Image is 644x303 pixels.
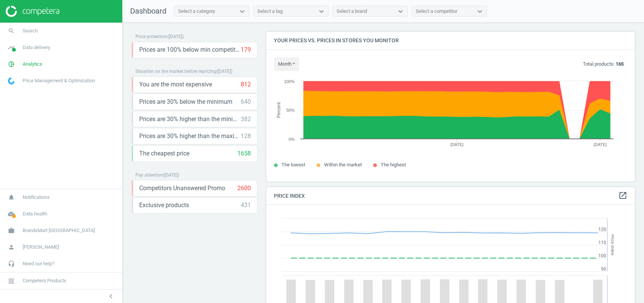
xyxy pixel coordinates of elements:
span: Competera Products [23,277,66,284]
span: [PERSON_NAME] [23,244,59,251]
span: Price Management & Optimization [23,77,95,84]
span: ( [DATE] ) [163,172,179,178]
span: The highest [381,162,406,168]
span: Pay attention [135,172,163,178]
div: 2600 [237,184,251,192]
div: 431 [241,201,251,209]
span: Exclusive products [139,201,189,209]
div: 382 [241,115,251,123]
button: month [274,57,299,71]
span: Data health [23,211,47,217]
span: Prices are 100% below min competitor [139,46,241,54]
i: timeline [4,40,18,55]
text: 50% [286,108,295,112]
span: ( [DATE] ) [216,69,232,74]
div: 812 [241,80,251,89]
div: Select a brand [337,8,367,15]
span: Prices are 30% below the minimum [139,98,232,106]
div: Select a tag [257,8,283,15]
tspan: [DATE] [593,142,607,147]
i: cloud_done [4,207,18,221]
h4: Price Index [266,187,635,205]
text: 120 [598,227,606,232]
text: 90 [601,266,606,272]
div: 128 [241,132,251,140]
span: Dashboard [130,6,166,15]
div: 179 [241,46,251,54]
tspan: Price Index [610,235,615,255]
span: Situation on the market before repricing [135,69,216,74]
span: The cheapest price [139,149,189,158]
span: ( [DATE] ) [168,34,184,39]
span: The lowest [281,162,305,168]
div: 640 [241,98,251,106]
a: open_in_new [618,191,627,201]
span: Prices are 30% higher than the minimum [139,115,241,123]
tspan: Percent [276,102,281,118]
span: Analytics [23,61,42,68]
text: 100 [598,253,606,258]
b: 165 [616,61,624,67]
text: 100% [284,79,295,84]
button: chevron_left [101,291,120,301]
span: You are the most expensive [139,80,212,89]
span: Price protection [135,34,168,39]
span: Data delivery [23,44,50,51]
i: person [4,240,18,254]
i: headset_mic [4,257,18,271]
div: Select a competitor [416,8,457,15]
span: Prices are 30% higher than the maximal [139,132,241,140]
span: BrandsMart [GEOGRAPHIC_DATA] [23,227,95,234]
h4: Your prices vs. prices in stores you monitor [266,32,635,49]
p: Total products: [583,61,624,68]
img: wGWNvw8QSZomAAAAABJRU5ErkJggg== [8,77,15,85]
span: Within the market [324,162,362,168]
text: 110 [598,240,606,245]
tspan: [DATE] [450,142,464,147]
i: work [4,223,18,238]
text: 0% [289,137,295,142]
img: ajHJNr6hYgQAAAAASUVORK5CYII= [6,6,59,17]
div: 1658 [237,149,251,158]
span: Need our help? [23,260,54,267]
i: notifications [4,190,18,205]
span: Competitors Unanswered Promo [139,184,225,192]
span: Search [23,28,38,34]
i: pie_chart_outlined [4,57,18,71]
i: search [4,24,18,38]
i: chevron_left [106,292,115,301]
i: open_in_new [618,191,627,200]
div: Select a category [178,8,215,15]
span: Notifications [23,194,50,201]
